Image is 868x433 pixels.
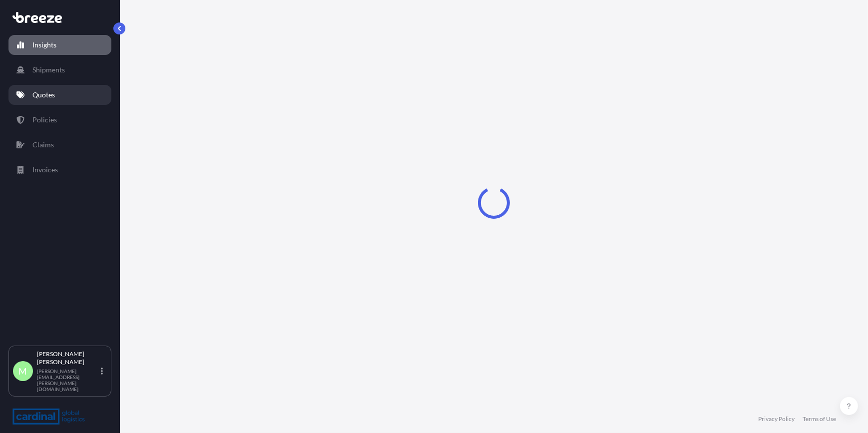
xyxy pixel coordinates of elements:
[37,350,99,366] p: [PERSON_NAME] [PERSON_NAME]
[32,40,56,50] p: Insights
[19,366,27,376] span: M
[8,135,111,155] a: Claims
[32,115,57,125] p: Policies
[8,35,111,55] a: Insights
[758,415,795,423] a: Privacy Policy
[8,85,111,105] a: Quotes
[8,110,111,130] a: Policies
[32,165,58,175] p: Invoices
[37,368,99,392] p: [PERSON_NAME][EMAIL_ADDRESS][PERSON_NAME][DOMAIN_NAME]
[8,160,111,180] a: Invoices
[12,409,85,425] img: organization-logo
[8,60,111,80] a: Shipments
[32,90,55,100] p: Quotes
[32,65,65,75] p: Shipments
[32,140,54,150] p: Claims
[803,415,836,423] a: Terms of Use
